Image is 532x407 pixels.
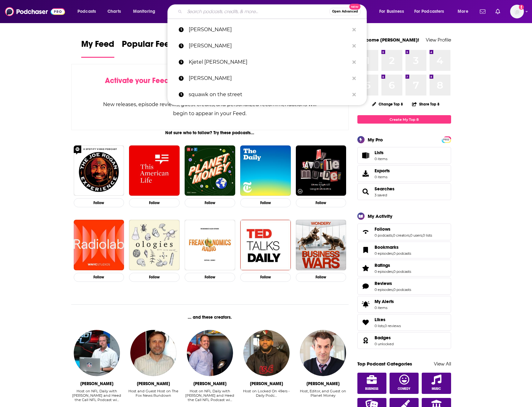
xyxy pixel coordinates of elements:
[167,70,367,86] a: [PERSON_NAME]
[127,389,179,398] div: Host and Guest Host on The Fox News Rundown
[306,381,340,386] div: Paddy Hirsch
[81,39,114,53] span: My Feed
[360,300,372,309] span: My Alerts
[137,381,170,386] div: Dave Anthony
[185,273,235,282] button: Follow
[375,281,411,286] a: Reviews
[240,220,291,270] img: TED Talks Daily
[365,387,378,391] span: Business
[432,387,441,391] span: Music
[510,5,524,18] button: Show profile menu
[103,76,317,94] div: by following Podcasts, Creators, Lists, and other Users!
[360,151,372,160] span: Lists
[77,7,96,16] span: Podcasts
[193,381,226,386] div: Marc Sessler
[122,39,175,58] a: Popular Feed
[357,361,412,367] a: Top Podcast Categories
[426,37,451,43] a: View Profile
[74,220,124,270] a: Radiolab
[360,318,372,327] a: Likes
[458,7,468,16] span: More
[189,70,349,86] p: JANE FRASER
[375,233,392,238] a: 0 podcasts
[107,7,121,16] span: Charts
[332,10,358,13] span: Open Advanced
[103,7,125,17] a: Charts
[187,330,233,376] img: Marc Sessler
[357,115,451,124] a: Create My Top 8
[5,6,65,17] img: Podchaser - Follow, Share and Rate Podcasts
[74,273,124,282] button: Follow
[443,137,450,142] a: PRO
[296,145,346,196] img: My Favorite Murder with Karen Kilgariff and Georgia Hardstark
[360,336,372,345] a: Badges
[375,168,390,174] span: Exports
[167,22,367,38] a: [PERSON_NAME]
[80,381,113,386] div: Dan Hanzus
[103,100,317,118] div: New releases, episode reviews, guest credits, and personalized recommendations will begin to appe...
[250,381,283,386] div: Eric Crocker
[375,306,394,310] span: 0 items
[368,100,407,108] button: Change Top 8
[390,373,419,394] a: Comedy
[510,5,524,18] span: Logged in as MegnaMakan
[375,317,401,322] a: Likes
[129,220,180,270] img: Ologies with Alie Ward
[375,186,395,192] span: Searches
[368,213,392,219] div: My Activity
[477,6,488,17] a: Show notifications dropdown
[375,175,390,179] span: 0 items
[243,330,290,376] a: Eric Crocker
[74,145,124,196] a: The Joe Rogan Experience
[360,228,372,236] a: Follows
[357,147,451,164] a: Lists
[375,262,390,268] span: Ratings
[71,130,349,135] div: Not sure who to follow? Try these podcasts...
[185,198,235,207] button: Follow
[129,145,180,196] img: This American Life
[393,233,410,238] a: 0 creators
[296,198,346,207] button: Follow
[410,7,453,17] button: open menu
[357,242,451,258] span: Bookmarks
[357,37,419,43] a: Welcome [PERSON_NAME]!
[368,137,383,143] div: My Pro
[375,281,392,286] span: Reviews
[240,273,291,282] button: Follow
[241,389,292,402] div: Host on Locked On 49ers - Daily Podc…
[357,332,451,349] span: Badges
[105,76,169,85] span: Activate your Feed
[360,246,372,254] a: Bookmarks
[129,198,180,207] button: Follow
[296,273,346,282] button: Follow
[422,373,451,394] a: Music
[357,260,451,277] span: Ratings
[297,389,349,402] div: Host, Editor, and Guest on Planet Money
[375,7,412,17] button: open menu
[189,54,349,70] p: Kjetel Digre
[392,233,393,238] span: ,
[360,282,372,291] a: Reviews
[375,324,384,328] a: 0 lists
[74,198,124,207] button: Follow
[375,317,385,322] span: Likes
[393,251,411,256] a: 0 podcasts
[357,278,451,295] span: Reviews
[300,330,346,376] img: Paddy Hirsch
[385,324,401,328] a: 0 reviews
[375,226,432,232] a: Follows
[375,150,387,155] span: Lists
[167,38,367,54] a: [PERSON_NAME]
[173,4,373,19] div: Search podcasts, credits, & more...
[240,145,291,196] img: The Daily
[133,7,155,16] span: Monitoring
[393,287,393,292] span: ,
[349,4,360,10] span: New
